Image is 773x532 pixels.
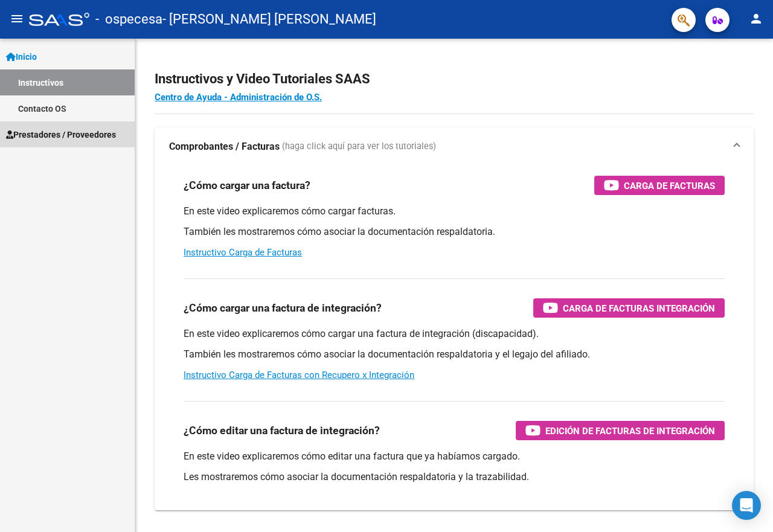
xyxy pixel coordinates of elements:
[563,301,715,316] span: Carga de Facturas Integración
[516,421,725,440] button: Edición de Facturas de integración
[10,11,24,26] mat-icon: menu
[6,128,116,141] span: Prestadores / Proveedores
[184,177,310,194] h3: ¿Cómo cargar una factura?
[184,225,725,239] p: También les mostraremos cómo asociar la documentación respaldatoria.
[533,298,725,318] button: Carga de Facturas Integración
[95,6,162,33] span: - ospecesa
[184,470,725,484] p: Les mostraremos cómo asociar la documentación respaldatoria y la trazabilidad.
[155,68,754,91] h2: Instructivos y Video Tutoriales SAAS
[545,423,715,438] span: Edición de Facturas de integración
[184,205,725,218] p: En este video explicaremos cómo cargar facturas.
[155,166,754,510] div: Comprobantes / Facturas (haga click aquí para ver los tutoriales)
[184,327,725,341] p: En este video explicaremos cómo cargar una factura de integración (discapacidad).
[624,178,715,193] span: Carga de Facturas
[155,92,322,103] a: Centro de Ayuda - Administración de O.S.
[184,450,725,463] p: En este video explicaremos cómo editar una factura que ya habíamos cargado.
[184,348,725,361] p: También les mostraremos cómo asociar la documentación respaldatoria y el legajo del afiliado.
[169,140,280,153] strong: Comprobantes / Facturas
[162,6,376,33] span: - [PERSON_NAME] [PERSON_NAME]
[184,422,380,439] h3: ¿Cómo editar una factura de integración?
[749,11,763,26] mat-icon: person
[732,491,761,520] div: Open Intercom Messenger
[594,176,725,195] button: Carga de Facturas
[6,50,37,63] span: Inicio
[184,300,382,316] h3: ¿Cómo cargar una factura de integración?
[184,247,302,258] a: Instructivo Carga de Facturas
[282,140,436,153] span: (haga click aquí para ver los tutoriales)
[184,370,414,380] a: Instructivo Carga de Facturas con Recupero x Integración
[155,127,754,166] mat-expansion-panel-header: Comprobantes / Facturas (haga click aquí para ver los tutoriales)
